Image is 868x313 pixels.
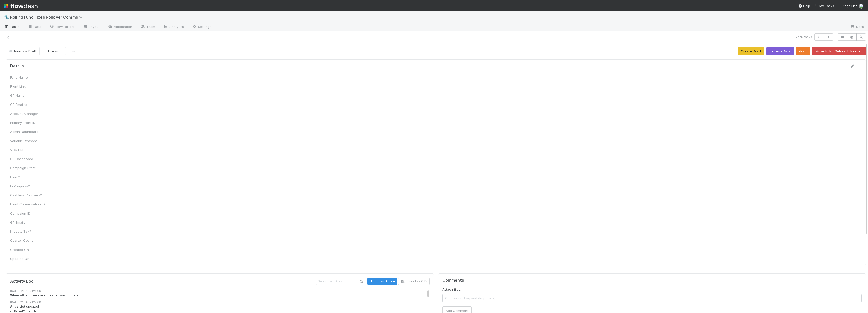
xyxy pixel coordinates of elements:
[10,300,433,304] div: [DATE] 12:54:12 PM CDT
[859,4,864,9] img: avatar_e8864cf0-19e8-4fe1-83d1-96e6bcd27180.png
[10,289,433,293] div: [DATE] 12:54:12 PM CDT
[4,2,38,10] img: logo-inverted-e16ddd16eac7371096b0.svg
[10,93,48,98] div: GP Name
[766,47,794,55] button: Refresh Data
[10,202,48,207] div: Front Conversation ID
[10,229,48,234] div: Impacts Tax?
[443,294,862,302] span: Choose or drag and drop file(s)
[45,23,79,31] a: Flow Builder
[367,278,397,285] button: Undo Last Action
[24,23,45,31] a: Data
[10,293,60,297] a: When all rollovers are cleaned
[188,23,215,31] a: Settings
[42,47,66,55] button: Assign
[104,23,136,31] a: Automation
[796,47,810,55] button: draft
[6,47,40,55] button: Needs a Draft
[4,15,9,19] span: 🔩
[442,278,862,283] h5: Comments
[10,75,48,80] div: Fund Name
[814,3,834,8] a: My Tasks
[10,175,48,180] div: Fixed?
[8,49,36,53] span: Needs a Draft
[10,193,48,198] div: Cashless Rollovers?
[10,220,48,225] div: GP Emails
[398,278,430,285] button: Export as CSV
[798,3,810,8] div: Help
[10,147,48,152] div: VCA DRI
[10,84,48,89] div: Front Link
[10,156,48,161] div: GP Dashboard
[796,34,812,39] span: 2 of 4 tasks
[10,15,85,20] span: Rolling Fund Fixes Rollover Comms
[814,4,834,8] span: My Tasks
[316,278,366,285] input: Search activities...
[442,287,461,292] label: Attach files:
[812,47,866,55] button: Move to No Outreach Needed
[10,238,48,243] div: Quarter Count
[136,23,159,31] a: Team
[842,4,857,8] span: AngelList
[846,23,868,31] a: Docs
[10,256,48,261] div: Updated On
[10,279,315,284] h5: Activity Log
[79,23,104,31] a: Layout
[4,24,20,29] span: Tasks
[738,47,764,55] button: Create Draft
[10,293,433,298] div: was triggered
[49,24,75,29] span: Flow Builder
[10,64,24,69] h5: Details
[10,111,48,116] div: Account Manager
[850,64,862,68] a: Edit
[10,102,48,107] div: GP Emailss
[10,184,48,189] div: In Progress?
[10,305,25,308] strong: AngelList
[10,138,48,143] div: Variable Reasons
[10,129,48,134] div: Admin Dashboard
[10,211,48,216] div: Campaign ID
[10,165,48,170] div: Campaign State
[10,247,48,252] div: Created On
[159,23,188,31] a: Analytics
[10,120,48,125] div: Primary Front ID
